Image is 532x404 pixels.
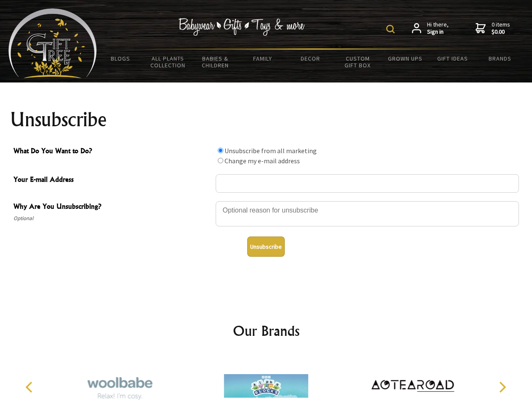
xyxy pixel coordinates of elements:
[21,378,40,396] button: Previous
[179,18,305,36] img: Babywear - Gifts - Toys & more
[493,378,511,396] button: Next
[427,21,449,36] span: Hi there,
[239,50,287,67] a: Family
[13,146,211,158] span: What Do You Want to Do?
[13,213,211,223] span: Optional
[17,321,516,341] h2: Our Brands
[476,21,510,36] a: 0 items$0.00
[144,50,192,74] a: All Plants Collection
[97,50,144,67] a: BLOGS
[218,158,223,163] input: What Do You Want to Do?
[492,21,510,36] span: 0 items
[192,50,239,74] a: Babies & Children
[218,148,223,153] input: What Do You Want to Do?
[13,201,211,213] span: Why Are You Unsubscribing?
[286,50,334,67] a: Decor
[492,28,510,36] strong: $0.00
[476,50,524,67] a: Brands
[225,157,300,165] label: Change my e-mail address
[412,21,449,36] a: Hi there,Sign in
[386,25,395,33] img: product search
[10,109,522,130] h1: Unsubscribe
[216,201,519,226] textarea: Why Are You Unsubscribing?
[13,174,211,186] span: Your E-mail Address
[427,28,449,36] strong: Sign in
[334,50,382,74] a: Custom Gift Box
[8,8,97,78] img: Babyware - Gifts - Toys and more...
[216,174,519,193] input: Your E-mail Address
[225,146,317,155] label: Unsubscribe from all marketing
[429,50,476,67] a: Gift Ideas
[247,237,285,257] button: Unsubscribe
[381,50,429,67] a: Grown Ups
